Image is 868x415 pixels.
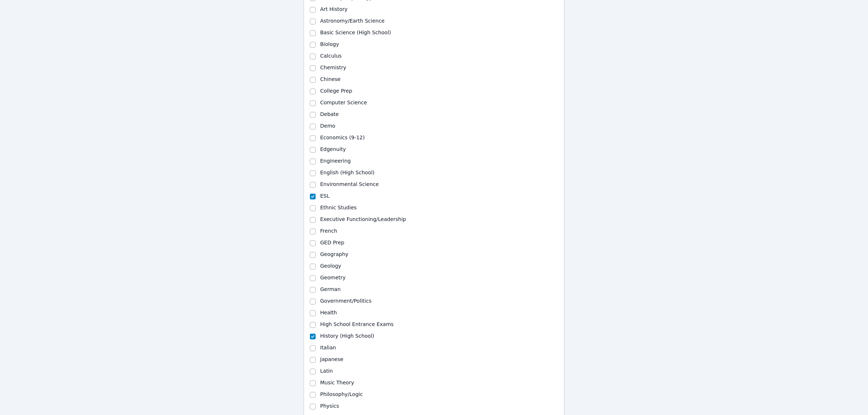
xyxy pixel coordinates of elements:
label: Chinese [320,76,340,82]
label: English (High School) [320,170,374,175]
label: Economics (9-12) [320,135,365,140]
label: Latin [320,368,333,374]
label: Japanese [320,356,343,362]
label: Geography [320,251,348,257]
label: Engineering [320,158,351,164]
label: Demo [320,123,335,129]
label: Calculus [320,53,342,59]
label: Physics [320,403,339,409]
label: Geology [320,263,341,269]
label: Italian [320,345,336,350]
label: Chemistry [320,65,346,70]
label: French [320,228,337,234]
label: Geometry [320,275,346,280]
label: Executive Functioning/Leadership [320,216,406,222]
label: Ethnic Studies [320,205,357,210]
label: GED Prep [320,240,344,245]
label: Debate [320,111,339,117]
label: College Prep [320,88,352,94]
label: Music Theory [320,380,354,385]
label: Astronomy/Earth Science [320,18,385,24]
label: Basic Science (High School) [320,30,391,35]
label: Art History [320,6,347,12]
label: Biology [320,41,339,47]
label: Edgenuity [320,146,346,152]
label: Computer Science [320,100,367,105]
label: Philosophy/Logic [320,391,363,397]
label: History (High School) [320,333,374,339]
label: German [320,286,340,292]
label: Environmental Science [320,181,379,187]
label: Health [320,310,337,315]
label: ESL [320,193,330,199]
label: High School Entrance Exams [320,321,393,327]
label: Government/Politics [320,298,371,304]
